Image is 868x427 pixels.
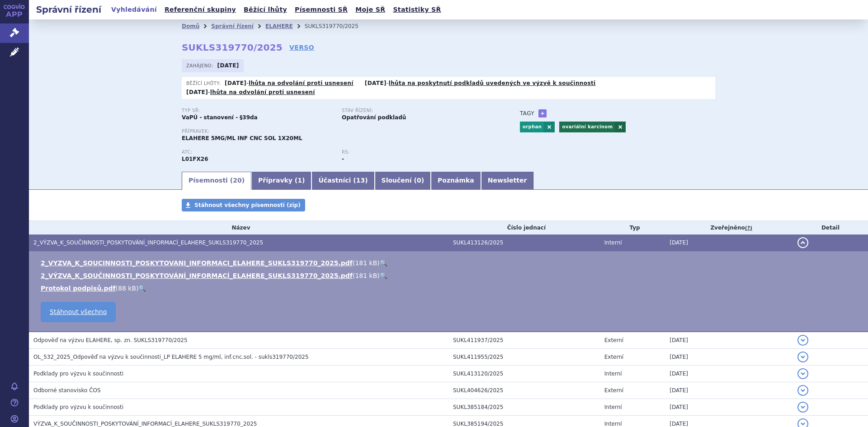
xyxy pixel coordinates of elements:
span: 2_VÝZVA_K_SOUČINNOSTI_POSKYTOVÁNÍ_INFORMACÍ_ELAHERE_SUKLS319770_2025 [33,239,263,246]
strong: - [342,156,344,162]
strong: SUKLS319770/2025 [182,42,283,53]
a: lhůta na odvolání proti usnesení [210,89,315,95]
th: Zveřejněno [665,221,793,235]
a: Přípravky (1) [251,172,311,190]
span: Externí [604,387,623,394]
td: SUKL413126/2025 [448,235,600,251]
strong: VaPÚ - stanovení - §39da [182,114,258,121]
td: [DATE] [665,349,793,366]
a: Běžící lhůty [241,4,290,16]
a: Newsletter [481,172,534,190]
span: 20 [233,177,241,184]
span: OL_532_2025_Odpověď na výzvu k součinnosti_LP ELAHERE 5 mg/ml, inf.cnc.sol. - sukls319770/2025 [33,354,309,360]
span: Externí [604,354,623,360]
span: Podklady pro výzvu k součinnosti [33,404,123,410]
p: Typ SŘ: [182,108,333,113]
td: SUKL385184/2025 [448,399,600,416]
a: Moje SŘ [353,4,388,16]
a: lhůta na odvolání proti usnesení [249,80,354,86]
strong: [DATE] [365,80,387,86]
strong: Opatřování podkladů [342,114,406,121]
li: ( ) [41,258,859,267]
th: Název [29,221,448,235]
a: Referenční skupiny [162,4,239,16]
p: - [186,89,315,96]
strong: [DATE] [186,89,208,95]
span: Odborné stanovisko ČOS [33,387,101,394]
a: Písemnosti (20) [182,172,251,190]
button: detail [797,352,808,362]
td: [DATE] [665,332,793,349]
a: lhůta na poskytnutí podkladů uvedených ve výzvě k součinnosti [389,80,596,86]
span: Interní [604,421,622,427]
th: Detail [793,221,868,235]
p: - [225,80,354,87]
abbr: (?) [745,225,752,231]
span: Interní [604,239,622,246]
span: Podklady pro výzvu k součinnosti [33,371,123,377]
p: Přípravek: [182,129,502,134]
th: Typ [600,221,665,235]
a: 🔍 [380,272,387,279]
td: [DATE] [665,366,793,382]
strong: MIRVETUXIMAB SORAVTANSIN [182,156,208,162]
a: Protokol podpisů.pdf [41,285,116,292]
a: 🔍 [138,285,146,292]
span: Zahájeno: [186,62,215,69]
span: 1 [297,177,302,184]
strong: [DATE] [225,80,246,86]
span: 0 [417,177,421,184]
button: detail [797,237,808,248]
td: [DATE] [665,382,793,399]
span: 181 kB [355,272,377,279]
button: detail [797,335,808,346]
a: VERSO [289,43,314,52]
button: detail [797,368,808,379]
button: detail [797,402,808,413]
a: 🔍 [380,259,387,267]
a: ovariální karcinom [559,122,615,132]
a: Stáhnout všechny písemnosti (zip) [182,199,305,211]
span: Interní [604,404,622,410]
a: ELAHERE [265,23,293,29]
span: Odpověď na výzvu ELAHERE, sp. zn. SUKLS319770/2025 [33,337,188,343]
p: Stav řízení: [342,108,493,113]
td: [DATE] [665,235,793,251]
a: orphan [520,122,544,132]
p: ATC: [182,150,333,155]
h2: Správní řízení [29,3,108,16]
span: 88 kB [118,285,136,292]
span: Stáhnout všechny písemnosti (zip) [194,202,301,208]
button: detail [797,385,808,396]
span: Interní [604,371,622,377]
a: 2_VYZVA_K_SOUCINNOSTI_POSKYTOVANI_INFORMACI_ELAHERE_SUKLS319770_2025.pdf [41,259,353,267]
a: Stáhnout všechno [41,302,116,322]
td: SUKL413120/2025 [448,366,600,382]
td: SUKL411937/2025 [448,332,600,349]
a: 2_VÝZVA_K_SOUČINNOSTI_POSKYTOVÁNÍ_INFORMACÍ_ELAHERE_SUKLS319770_2025.pdf [41,272,353,279]
a: Správní řízení [211,23,254,29]
td: [DATE] [665,399,793,416]
span: 13 [356,177,365,184]
span: 181 kB [355,259,377,267]
a: Účastníci (13) [311,172,374,190]
td: SUKL411955/2025 [448,349,600,366]
span: Běžící lhůty: [186,80,222,87]
a: Domů [182,23,199,29]
th: Číslo jednací [448,221,600,235]
a: Poznámka [431,172,481,190]
span: Externí [604,337,623,343]
p: RS: [342,150,493,155]
a: + [538,109,547,117]
span: VÝZVA_K_SOUČINNOSTI_POSKYTOVÁNÍ_INFORMACÍ_ELAHERE_SUKLS319770_2025 [33,421,257,427]
td: SUKL404626/2025 [448,382,600,399]
a: Sloučení (0) [375,172,431,190]
span: ELAHERE 5MG/ML INF CNC SOL 1X20ML [182,135,302,141]
a: Vyhledávání [108,4,160,16]
p: - [365,80,596,87]
li: SUKLS319770/2025 [305,19,370,33]
a: Písemnosti SŘ [292,4,350,16]
strong: [DATE] [217,62,239,69]
h3: Tagy [520,108,534,119]
li: ( ) [41,271,859,280]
